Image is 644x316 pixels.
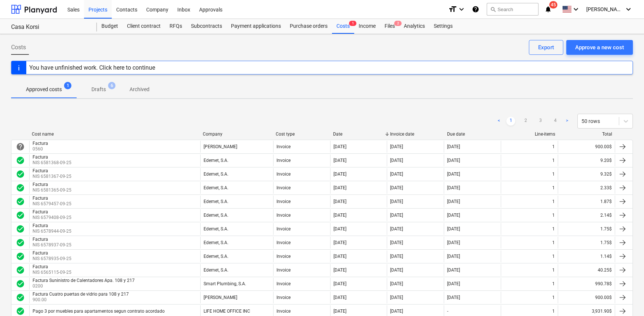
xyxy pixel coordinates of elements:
[552,309,555,314] div: 1
[33,141,48,146] div: Factura
[33,196,70,201] div: Factura
[558,182,615,194] div: 2.33$
[33,146,50,152] p: 0560
[447,267,460,273] div: [DATE]
[203,132,270,137] div: Company
[504,132,555,137] div: Line-items
[549,1,557,9] span: 45
[16,293,25,302] span: check_circle
[33,187,71,193] p: NIS 6581365-09-25
[332,19,354,34] a: Costs1
[447,158,460,163] div: [DATE]
[130,86,150,93] p: Archived
[558,264,615,276] div: 40.25$
[333,240,346,245] div: [DATE]
[558,168,615,180] div: 9.32$
[529,40,563,55] button: Export
[552,199,555,204] div: 1
[32,132,197,137] div: Cost name
[276,144,291,149] div: Invoice
[394,21,402,26] span: 2
[429,19,457,34] div: Settings
[552,144,555,149] div: 1
[204,158,228,163] div: Edemet, S.A.
[16,293,25,302] div: Invoice was approved
[64,82,71,89] span: 1
[380,19,399,34] a: Files2
[276,213,291,218] div: Invoice
[33,309,165,314] div: Pago 3 por muebles para apartamentos segun contrato acordado
[552,267,555,273] div: 1
[333,199,346,204] div: [DATE]
[204,295,237,300] div: [PERSON_NAME]
[447,144,460,149] div: [DATE]
[447,172,460,177] div: [DATE]
[558,141,615,153] div: 900.00$
[390,172,403,177] div: [DATE]
[204,254,228,259] div: Edemet, S.A.
[552,172,555,177] div: 1
[204,267,228,273] div: Edemet, S.A.
[276,132,327,137] div: Cost type
[16,170,25,179] div: Invoice was approved
[204,199,228,204] div: Edemet, S.A.
[558,223,615,235] div: 1.75$
[276,254,291,259] div: Invoice
[624,5,633,14] i: keyboard_arrow_down
[16,170,25,179] span: check_circle
[390,240,403,245] div: [DATE]
[333,295,346,300] div: [DATE]
[558,237,615,249] div: 1.75$
[558,278,615,290] div: 990.78$
[390,309,403,314] div: [DATE]
[558,250,615,262] div: 1.14$
[607,280,644,316] div: Widget de chat
[204,185,228,190] div: Edemet, S.A.
[16,183,25,192] span: check_circle
[552,295,555,300] div: 1
[16,142,25,151] div: Invoice is waiting for an approval
[333,132,384,137] div: Date
[33,278,135,283] div: Factura Suninistro de Calentadores Apa. 108 y 217
[16,142,25,151] span: help
[354,19,380,34] a: Income
[552,281,555,286] div: 1
[447,281,460,286] div: [DATE]
[29,64,155,71] div: You have unfinished work. Click here to continue
[447,185,460,190] div: [DATE]
[276,158,291,163] div: Invoice
[276,172,291,177] div: Invoice
[552,240,555,245] div: 1
[33,154,70,160] div: Factura
[227,19,285,34] a: Payment applications
[33,237,70,242] div: Factura
[16,266,25,275] div: Invoice was approved
[380,19,399,34] div: Files
[390,226,403,232] div: [DATE]
[33,228,71,234] p: NIS 6578944-09-25
[33,250,70,256] div: Factura
[204,309,250,314] div: LIFE HOME OFFICE INC
[447,226,460,232] div: [DATE]
[551,117,560,126] a: Page 4
[472,5,479,14] i: Knowledge base
[552,213,555,218] div: 1
[586,6,623,12] span: [PERSON_NAME]
[33,283,136,289] p: 0200
[390,254,403,259] div: [DATE]
[558,292,615,303] div: 900.00$
[187,19,227,34] a: Subcontracts
[457,5,466,14] i: keyboard_arrow_down
[204,226,228,232] div: Edemet, S.A.
[390,267,403,273] div: [DATE]
[204,144,237,149] div: [PERSON_NAME]
[16,307,25,316] span: check_circle
[552,158,555,163] div: 1
[285,19,332,34] a: Purchase orders
[33,209,70,214] div: Factura
[16,279,25,288] div: Invoice was approved
[26,86,62,93] p: Approved costs
[390,281,403,286] div: [DATE]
